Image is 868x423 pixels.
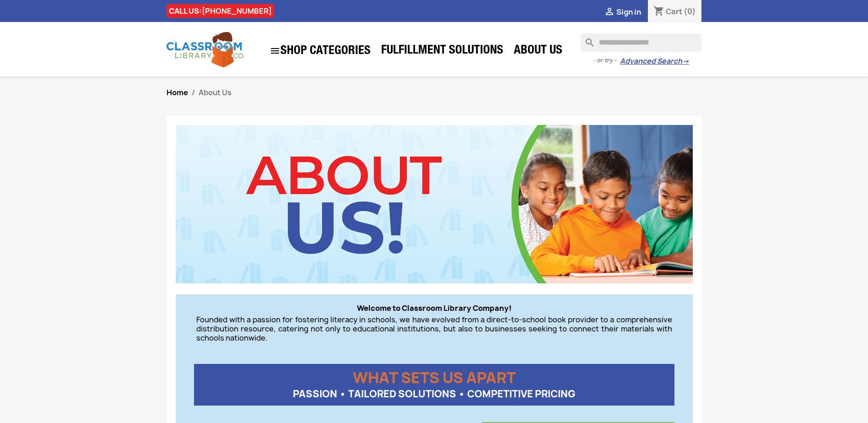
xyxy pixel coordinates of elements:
[196,304,672,313] p: Welcome to Classroom Library Company!
[176,125,693,283] img: CLC_About_Us.jpg
[604,7,641,17] a:  Sign in
[666,6,682,16] span: Cart
[620,57,689,66] a: Advanced Search→
[265,41,375,61] a: SHOP CATEGORIES
[604,7,615,18] i: 
[653,6,664,17] i: shopping_cart
[509,42,567,60] a: About Us
[270,45,280,56] i: 
[167,32,244,67] img: Classroom Library Company
[194,390,674,406] p: PASSION • TAILORED SOLUTIONS • COMPETITIVE PRICING
[377,42,508,60] a: Fulfillment Solutions
[581,33,701,52] input: Search
[167,87,188,98] a: Home
[684,6,696,16] span: (0)
[167,4,274,18] div: CALL US:
[581,33,592,44] i: search
[199,87,232,98] span: About Us
[593,56,620,65] span: - or try -
[682,57,689,66] span: →
[616,7,641,17] span: Sign in
[196,315,672,342] p: Founded with a passion for fostering literacy in schools, we have evolved from a direct-to-school...
[194,364,674,382] p: WHAT SETS US APART
[202,6,272,16] a: [PHONE_NUMBER]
